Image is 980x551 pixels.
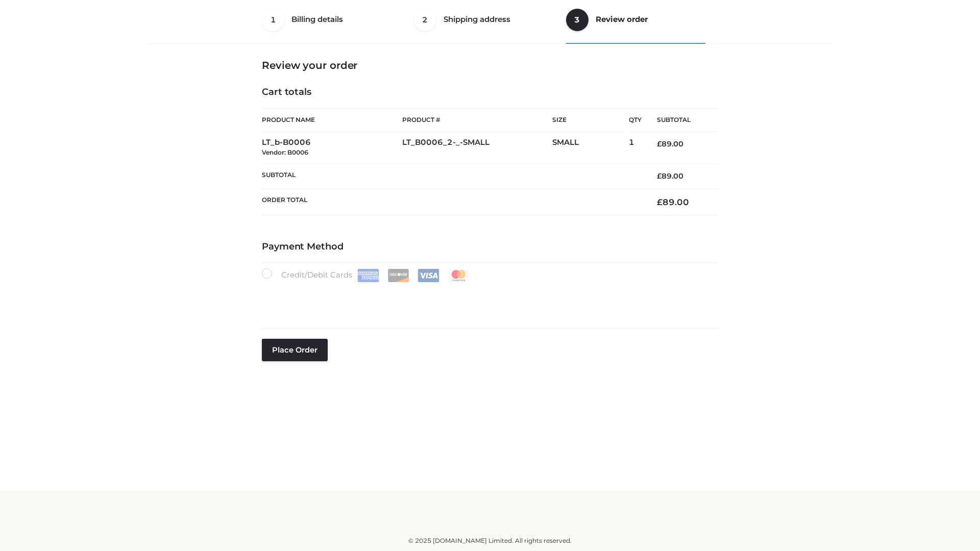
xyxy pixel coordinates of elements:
td: SMALL [552,132,629,164]
th: Subtotal [642,109,718,132]
button: Place order [262,339,328,361]
th: Qty [629,108,642,132]
td: LT_b-B0006 [262,132,402,164]
small: Vendor: B0006 [262,148,308,156]
span: £ [657,197,663,207]
bdi: 89.00 [657,139,683,148]
th: Product # [402,108,552,132]
span: £ [657,139,661,148]
h4: Cart totals [262,87,718,98]
th: Order Total [262,189,642,216]
img: Mastercard [448,269,470,282]
td: 1 [629,132,642,164]
label: Credit/Debit Cards [262,268,471,282]
h4: Payment Method [262,241,718,253]
bdi: 89.00 [657,171,683,181]
h3: Review your order [262,59,718,71]
th: Subtotal [262,163,642,188]
div: © 2025 [DOMAIN_NAME] Limited. All rights reserved. [152,536,828,546]
iframe: Secure payment input frame [260,280,716,317]
td: LT_B0006_2-_-SMALL [402,132,552,164]
span: £ [657,171,661,181]
th: Size [552,109,624,132]
bdi: 89.00 [657,197,689,207]
th: Product Name [262,108,402,132]
img: Visa [418,269,439,282]
img: Amex [357,269,379,282]
img: Discover [387,269,409,282]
